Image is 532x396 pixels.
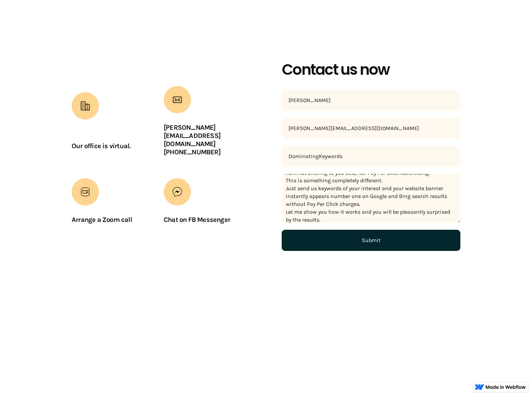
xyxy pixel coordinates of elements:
[282,61,460,79] h2: Contact us now
[72,142,130,150] a: Our office is virtual.
[72,178,158,231] a: Arrange a Zoom call
[172,95,182,105] img: Link to email Creative Content
[164,148,221,156] a: [PHONE_NUMBER]
[282,90,460,251] form: Contact Form
[164,216,230,224] h3: Chat on FB Messenger
[164,124,221,148] strong: [PERSON_NAME][EMAIL_ADDRESS][DOMAIN_NAME] ‍
[164,178,250,231] a: Link to connect with Facebook MessengerChat on FB Messenger
[72,216,132,224] h3: Arrange a Zoom call
[486,385,526,389] img: Made in Webflow
[282,230,460,251] input: Submit
[282,90,460,111] input: Name
[282,146,460,167] input: Company Name
[172,187,182,197] img: Link to connect with Facebook Messenger
[164,124,221,148] a: [PERSON_NAME][EMAIL_ADDRESS][DOMAIN_NAME]‍
[282,118,460,139] input: Email Address
[80,101,90,111] img: Link to the address of Creative Content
